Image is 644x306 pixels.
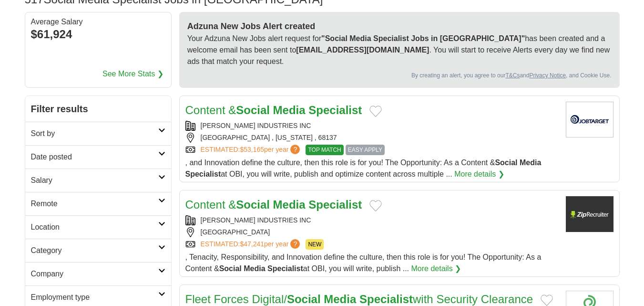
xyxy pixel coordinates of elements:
[185,170,221,178] strong: Specialist
[236,198,270,211] strong: Social
[31,222,158,233] h2: Location
[25,215,171,239] a: Location
[273,104,306,116] strong: Media
[25,122,171,145] a: Sort by
[306,239,324,250] span: NEW
[25,96,171,122] h2: Filter results
[529,72,566,79] a: Privacy Notice
[185,227,558,237] div: [GEOGRAPHIC_DATA]
[306,145,343,155] span: TOP MATCH
[31,175,158,186] h2: Salary
[25,169,171,192] a: Salary
[185,253,542,273] span: , Tenacity, Responsibility, and Innovation define the culture, then this role is for you! The Opp...
[236,104,270,116] strong: Social
[31,198,158,210] h2: Remote
[31,268,158,280] h2: Company
[102,68,164,80] a: See More Stats ❯
[25,262,171,285] a: Company
[219,264,242,273] strong: Social
[566,102,613,137] img: Company logo
[296,46,429,54] strong: [EMAIL_ADDRESS][DOMAIN_NAME]
[31,128,158,139] h2: Sort by
[31,245,158,256] h2: Category
[369,106,382,117] button: Add to favorite jobs
[244,264,265,273] strong: Media
[25,192,171,215] a: Remote
[187,71,612,80] div: By creating an alert, you agree to our and , and Cookie Use.
[187,20,612,33] h2: Adzuna New Jobs Alert created
[31,26,165,43] div: $61,924
[201,239,302,250] a: ESTIMATED:$47,241per year?
[495,158,517,167] strong: Social
[454,169,504,180] a: More details ❯
[185,133,558,143] div: [GEOGRAPHIC_DATA] , [US_STATE] , 68137
[240,240,264,248] span: $47,241
[359,293,413,306] strong: Specialist
[346,145,385,155] span: EASY APPLY
[31,292,158,303] h2: Employment type
[308,198,362,211] strong: Specialist
[267,264,303,273] strong: Specialist
[520,158,541,167] strong: Media
[541,295,553,306] button: Add to favorite jobs
[201,145,302,155] a: ESTIMATED:$53,165per year?
[25,145,171,169] a: Date posted
[240,146,264,153] span: $53,165
[273,198,306,211] strong: Media
[290,239,300,249] span: ?
[321,34,525,42] strong: "Social Media Specialist Jobs in [GEOGRAPHIC_DATA]"
[185,215,558,225] div: [PERSON_NAME] INDUSTRIES INC
[25,239,171,262] a: Category
[185,198,362,211] a: Content &Social Media Specialist
[31,18,165,26] div: Average Salary
[324,293,356,306] strong: Media
[369,200,382,211] button: Add to favorite jobs
[290,145,300,154] span: ?
[185,158,542,178] span: , and Innovation define the culture, then this role is for you! The Opportunity: As a Content & a...
[566,196,613,232] img: Company logo
[185,104,362,116] a: Content &Social Media Specialist
[185,293,533,306] a: Fleet Forces Digital/Social Media Specialistwith Security Clearance
[187,33,612,67] p: Your Adzuna New Jobs alert request for has been created and a welcome email has been sent to . Yo...
[308,104,362,116] strong: Specialist
[411,263,461,274] a: More details ❯
[505,72,520,79] a: T&Cs
[185,121,558,131] div: [PERSON_NAME] INDUSTRIES INC
[287,293,321,306] strong: Social
[31,151,158,163] h2: Date posted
